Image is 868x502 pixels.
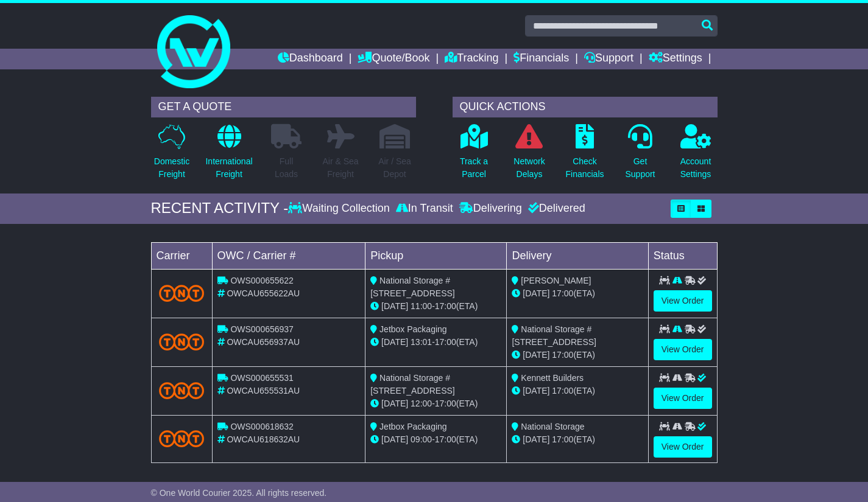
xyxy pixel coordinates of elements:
p: Network Delays [513,155,545,181]
span: National Storage [521,422,584,431]
a: Dashboard [278,49,343,69]
p: Air & Sea Freight [322,155,358,181]
p: International Freight [205,155,252,181]
span: 17:00 [435,337,456,347]
span: [DATE] [523,434,549,444]
td: Status [648,242,717,269]
span: [DATE] [381,337,408,347]
div: QUICK ACTIONS [453,97,718,117]
p: Track a Parcel [460,155,488,181]
a: CheckFinancials [565,124,604,187]
span: 11:00 [411,301,432,311]
span: 17:00 [435,434,456,444]
span: OWS000655531 [230,373,294,383]
div: Delivered [525,202,585,215]
div: (ETA) [512,349,643,361]
div: In Transit [393,202,456,215]
a: NetworkDelays [513,124,545,187]
span: 17:00 [435,399,456,408]
a: Financials [513,49,569,69]
p: Air / Sea Depot [378,155,411,181]
div: (ETA) [512,385,643,397]
span: [PERSON_NAME] [521,276,591,285]
span: OWCAU655531AU [227,386,300,396]
a: Support [584,49,633,69]
span: 17:00 [552,386,573,396]
div: - (ETA) [370,300,501,313]
div: (ETA) [512,287,643,300]
div: RECENT ACTIVITY - [151,200,289,217]
a: View Order [654,388,712,409]
span: 12:00 [411,399,432,408]
div: Waiting Collection [288,202,392,215]
span: 13:01 [411,337,432,347]
a: InternationalFreight [205,124,253,187]
a: Settings [649,49,702,69]
div: GET A QUOTE [151,97,416,117]
span: [DATE] [523,288,549,298]
a: GetSupport [624,124,655,187]
img: TNT_Domestic.png [159,430,205,447]
span: National Storage #[STREET_ADDRESS] [512,324,596,347]
span: 09:00 [411,434,432,444]
span: National Storage #[STREET_ADDRESS] [370,373,454,396]
a: Quote/Book [358,49,429,69]
span: Jetbox Packaging [379,422,447,431]
span: 17:00 [552,288,573,298]
span: © One World Courier 2025. All rights reserved. [151,488,327,498]
p: Account Settings [680,155,711,181]
span: 17:00 [552,350,573,360]
span: [DATE] [523,386,549,396]
span: [DATE] [523,350,549,360]
a: DomesticFreight [153,124,190,187]
td: Carrier [151,242,212,269]
span: [DATE] [381,434,408,444]
a: View Order [654,290,712,312]
span: OWS000618632 [230,422,294,431]
div: - (ETA) [370,336,501,349]
span: OWCAU618632AU [227,434,300,444]
td: OWC / Carrier # [212,242,365,269]
span: OWS000656937 [230,324,294,334]
span: OWCAU656937AU [227,337,300,347]
td: Delivery [507,242,648,269]
span: 17:00 [435,301,456,311]
td: Pickup [365,242,507,269]
a: Tracking [445,49,498,69]
div: - (ETA) [370,433,501,446]
span: 17:00 [552,434,573,444]
p: Check Financials [565,155,604,181]
div: (ETA) [512,433,643,446]
p: Get Support [625,155,655,181]
a: Track aParcel [459,124,489,187]
img: TNT_Domestic.png [159,382,205,399]
span: [DATE] [381,399,408,408]
div: - (ETA) [370,397,501,410]
p: Domestic Freight [154,155,189,181]
span: National Storage #[STREET_ADDRESS] [370,276,454,298]
img: TNT_Domestic.png [159,333,205,350]
a: View Order [654,436,712,458]
img: TNT_Domestic.png [159,285,205,301]
span: OWS000655622 [230,276,294,285]
div: Delivering [456,202,525,215]
span: Jetbox Packaging [379,324,447,334]
p: Full Loads [271,155,302,181]
span: Kennett Builders [521,373,584,383]
a: AccountSettings [680,124,712,187]
a: View Order [654,339,712,360]
span: [DATE] [381,301,408,311]
span: OWCAU655622AU [227,288,300,298]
